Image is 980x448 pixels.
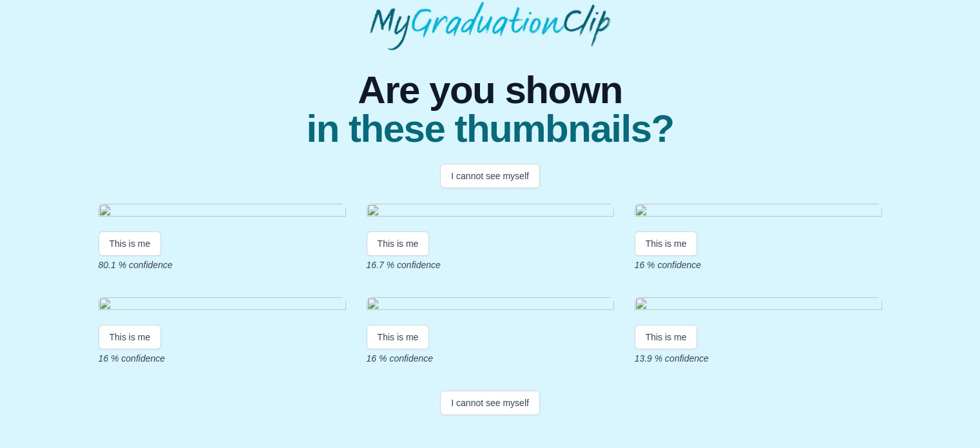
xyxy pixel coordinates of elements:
p: 16 % confidence [99,352,346,365]
img: dd830a79f34f23b2e64728ef4334b8c284a23f3f.gif [99,204,346,221]
img: 77c22332c327b963f41f3420282b10e2638637af.gif [635,297,882,315]
button: I cannot see myself [440,391,540,415]
button: This is me [99,231,162,256]
img: 401da84af94d209daf17760ce32ea59bfa66090d.gif [367,204,614,221]
p: 16 % confidence [367,352,614,365]
button: This is me [635,231,698,256]
p: 13.9 % confidence [635,352,882,365]
img: c242c835f1e0c695a433eb05d7d44bad0b18c06f.gif [367,297,614,315]
button: This is me [367,325,430,349]
p: 16 % confidence [635,258,882,271]
p: 16.7 % confidence [367,258,614,271]
button: This is me [367,231,430,256]
button: This is me [635,325,698,349]
img: afc46055956d2f83916267fae7f777c0c3cbfe02.gif [99,297,346,315]
button: This is me [99,325,162,349]
p: 80.1 % confidence [99,258,346,271]
img: ccf0d4d1c29b5b6b9c6a9459db874e67d80a10a6.gif [635,204,882,221]
span: in these thumbnails? [306,110,673,148]
span: Are you shown [306,71,673,110]
button: I cannot see myself [440,164,540,188]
